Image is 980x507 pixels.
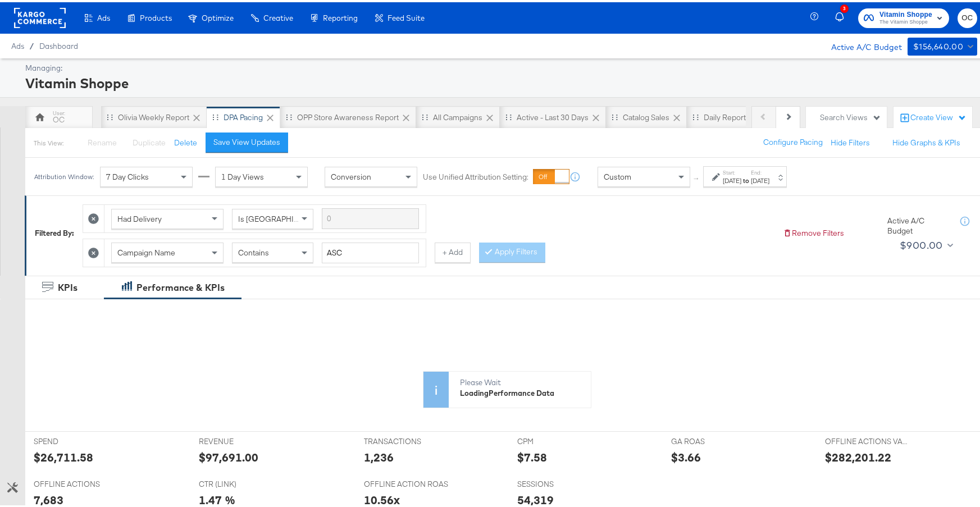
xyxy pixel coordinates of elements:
[25,71,974,90] div: Vitamin Shoppe
[34,136,63,145] div: This View:
[97,11,110,20] span: Ads
[238,212,324,222] span: Is [GEOGRAPHIC_DATA]
[435,240,471,261] button: + Add
[140,11,172,20] span: Products
[704,110,746,121] div: Daily Report
[118,110,189,121] div: Olivia Weekly Report
[58,279,78,292] div: KPIs
[238,245,269,255] span: Contains
[831,135,870,146] button: Hide Filters
[322,240,419,261] input: Enter a search term
[11,39,24,48] span: Ads
[895,234,956,252] button: $900.00
[910,110,967,121] div: Create View
[297,110,399,121] div: OPP Store Awareness Report
[723,167,741,174] label: Start:
[751,167,769,174] label: End:
[691,175,702,179] span: ↑
[331,170,371,180] span: Conversion
[505,112,512,118] div: Drag to reorder tab
[908,35,977,53] button: $156,640.00
[612,112,618,118] div: Drag to reorder tab
[962,10,973,22] span: OC
[751,174,769,183] div: [DATE]
[221,170,264,180] span: 1 Day Views
[958,6,977,26] button: OC
[388,11,425,20] span: Feed Suite
[53,112,65,123] div: OC
[423,170,528,180] label: Use Unified Attribution Setting:
[136,279,225,292] div: Performance & KPIs
[913,38,963,52] div: $156,640.00
[174,135,197,146] button: Delete
[206,130,288,150] button: Save View Updates
[117,245,175,255] span: Campaign Name
[286,112,292,118] div: Drag to reorder tab
[755,130,831,150] button: Configure Pacing
[879,7,932,19] span: Vitamin Shoppe
[323,11,358,20] span: Reporting
[887,213,949,234] div: Active A/C Budget
[117,212,162,222] span: Had Delivery
[213,135,280,145] div: Save View Updates
[604,170,631,180] span: Custom
[833,5,853,27] button: 3
[88,135,117,145] span: Rename
[24,39,39,48] span: /
[224,110,263,121] div: DPA Pacing
[517,110,589,121] div: Active - Last 30 Days
[433,110,482,121] div: All Campaigns
[202,11,234,20] span: Optimize
[892,135,960,146] button: Hide Graphs & KPIs
[840,2,849,11] div: 3
[35,226,74,236] div: Filtered By:
[322,206,419,227] input: Enter a search term
[263,11,293,20] span: Creative
[133,135,166,145] span: Duplicate
[879,16,932,25] span: The Vitamin Shoppe
[723,174,741,183] div: [DATE]
[107,112,113,118] div: Drag to reorder tab
[858,6,949,26] button: Vitamin ShoppeThe Vitamin Shoppe
[34,171,94,179] div: Attribution Window:
[25,61,974,71] div: Managing:
[692,112,699,118] div: Drag to reorder tab
[819,35,902,52] div: Active A/C Budget
[212,112,218,118] div: Drag to reorder tab
[422,112,428,118] div: Drag to reorder tab
[900,235,943,252] div: $900.00
[783,226,844,236] button: Remove Filters
[39,39,78,48] a: Dashboard
[623,110,669,121] div: Catalog Sales
[820,110,881,121] div: Search Views
[741,174,751,182] strong: to
[106,170,149,180] span: 7 Day Clicks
